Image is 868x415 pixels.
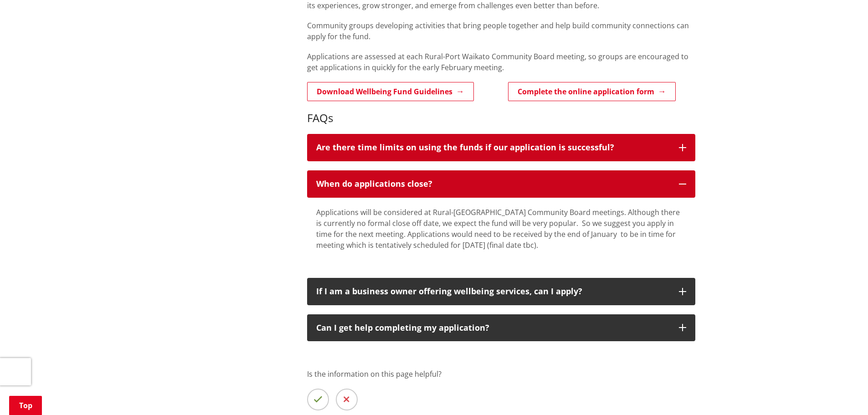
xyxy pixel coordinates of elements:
p: Can I get help completing my application? [316,323,670,333]
p: Applications will be considered at Rural-[GEOGRAPHIC_DATA] Community Board meetings. Although the... [316,207,686,251]
button: If I am a business owner offering wellbeing services, can I apply? [307,278,695,305]
h3: FAQs [307,112,695,125]
a: Top [9,396,42,415]
p: Is the information on this page helpful? [307,369,695,379]
p: If I am a business owner offering wellbeing services, can I apply? [316,287,670,296]
button: Are there time limits on using the funds if our application is successful? [307,134,695,161]
button: Can I get help completing my application? [307,314,695,342]
p: When do applications close? [316,179,670,189]
p: Applications are assessed at each Rural-Port Waikato Community Board meeting, so groups are encou... [307,51,695,73]
a: Download Wellbeing Fund Guidelines [307,82,474,101]
p: Are there time limits on using the funds if our application is successful? [316,143,670,152]
a: Complete the online application form [508,82,676,101]
button: When do applications close? [307,170,695,198]
p: Community groups developing activities that bring people together and help build community connec... [307,20,695,42]
iframe: Messenger Launcher [826,377,859,410]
